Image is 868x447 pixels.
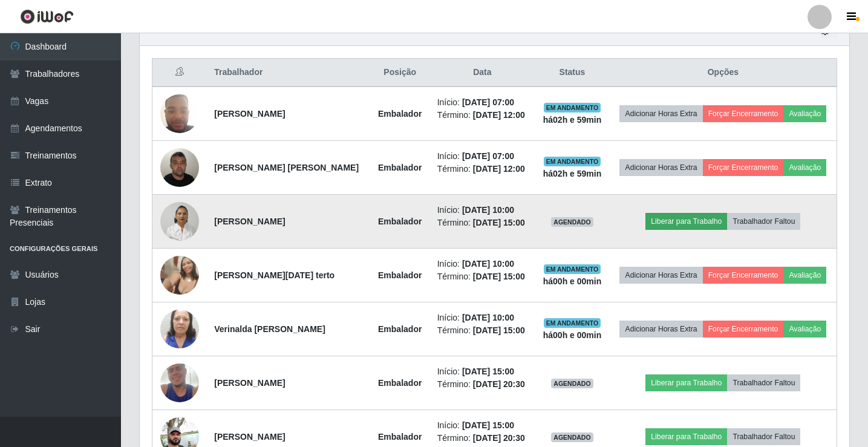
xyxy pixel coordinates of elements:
[437,432,528,445] li: Término:
[727,428,800,445] button: Trabalhador Faltou
[645,374,727,391] button: Liberar para Trabalho
[378,163,422,172] strong: Embalador
[473,164,525,174] time: [DATE] 12:00
[437,419,528,432] li: Início:
[551,432,593,442] span: AGENDADO
[543,330,602,340] strong: há 00 h e 00 min
[430,59,535,87] th: Data
[160,249,199,301] img: 1725053831391.jpeg
[619,321,702,338] button: Adicionar Horas Extra
[214,270,334,280] strong: [PERSON_NAME][DATE] terto
[703,267,784,284] button: Forçar Encerramento
[645,213,727,230] button: Liberar para Trabalho
[437,258,528,270] li: Início:
[214,432,285,442] strong: [PERSON_NAME]
[783,105,826,122] button: Avaliação
[437,163,528,175] li: Término:
[437,312,528,324] li: Início:
[473,325,525,335] time: [DATE] 15:00
[543,115,602,125] strong: há 02 h e 59 min
[473,110,525,120] time: [DATE] 12:00
[437,96,528,109] li: Início:
[437,324,528,337] li: Término:
[543,276,602,286] strong: há 00 h e 00 min
[462,420,514,430] time: [DATE] 15:00
[370,59,430,87] th: Posição
[437,365,528,378] li: Início:
[437,150,528,163] li: Início:
[378,324,422,334] strong: Embalador
[437,217,528,229] li: Término:
[462,97,514,107] time: [DATE] 07:00
[544,157,601,166] span: EM ANDAMENTO
[619,159,702,176] button: Adicionar Horas Extra
[703,105,784,122] button: Forçar Encerramento
[783,267,826,284] button: Avaliação
[551,217,593,227] span: AGENDADO
[214,324,325,334] strong: Verinalda [PERSON_NAME]
[462,205,514,215] time: [DATE] 10:00
[619,105,702,122] button: Adicionar Horas Extra
[619,267,702,284] button: Adicionar Horas Extra
[473,218,525,227] time: [DATE] 15:00
[473,379,525,389] time: [DATE] 20:30
[160,348,199,417] img: 1751474916234.jpeg
[462,259,514,269] time: [DATE] 10:00
[378,109,422,119] strong: Embalador
[703,321,784,338] button: Forçar Encerramento
[378,378,422,388] strong: Embalador
[462,313,514,322] time: [DATE] 10:00
[214,109,285,119] strong: [PERSON_NAME]
[783,321,826,338] button: Avaliação
[535,59,610,87] th: Status
[645,428,727,445] button: Liberar para Trabalho
[462,151,514,161] time: [DATE] 07:00
[437,378,528,391] li: Término:
[214,378,285,388] strong: [PERSON_NAME]
[20,9,74,24] img: CoreUI Logo
[160,295,199,364] img: 1728324895552.jpeg
[783,159,826,176] button: Avaliação
[473,433,525,443] time: [DATE] 20:30
[378,217,422,226] strong: Embalador
[378,432,422,442] strong: Embalador
[437,204,528,217] li: Início:
[473,272,525,281] time: [DATE] 15:00
[551,379,593,388] span: AGENDADO
[544,318,601,328] span: EM ANDAMENTO
[544,264,601,274] span: EM ANDAMENTO
[703,159,784,176] button: Forçar Encerramento
[378,270,422,280] strong: Embalador
[437,270,528,283] li: Término:
[214,217,285,226] strong: [PERSON_NAME]
[543,169,602,178] strong: há 02 h e 59 min
[462,367,514,376] time: [DATE] 15:00
[214,163,359,172] strong: [PERSON_NAME] [PERSON_NAME]
[727,213,800,230] button: Trabalhador Faltou
[610,59,837,87] th: Opções
[160,88,199,139] img: 1694719722854.jpeg
[160,195,199,247] img: 1675303307649.jpeg
[160,142,199,193] img: 1714957062897.jpeg
[207,59,370,87] th: Trabalhador
[437,109,528,122] li: Término:
[727,374,800,391] button: Trabalhador Faltou
[544,103,601,113] span: EM ANDAMENTO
